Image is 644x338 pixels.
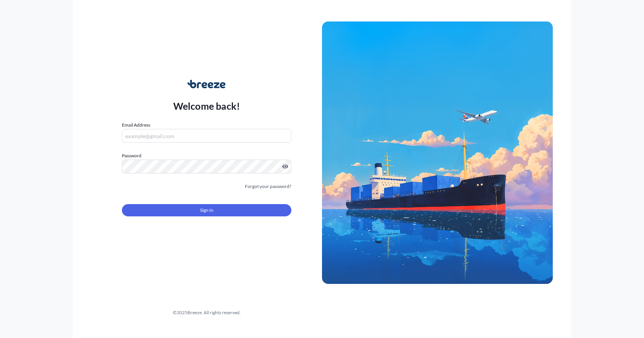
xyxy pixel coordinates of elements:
[122,204,291,216] button: Sign In
[282,163,288,170] button: Show password
[322,21,553,284] img: Ship illustration
[200,206,214,214] span: Sign In
[173,100,240,112] p: Welcome back!
[245,183,291,190] a: Forgot your password?
[122,152,291,160] label: Password
[122,121,150,129] label: Email Address
[91,309,322,317] div: © 2025 Breeze. All rights reserved.
[122,129,291,143] input: example@gmail.com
